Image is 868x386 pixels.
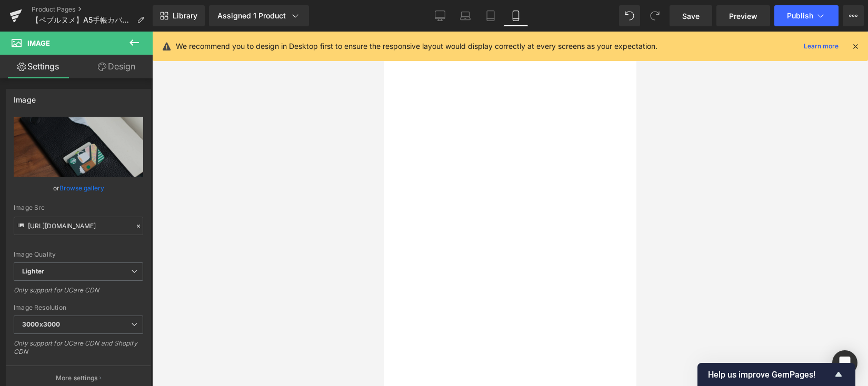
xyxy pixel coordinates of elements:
[153,5,205,26] a: New Library
[22,320,60,328] b: 3000x3000
[800,40,843,53] a: Learn more
[427,5,453,26] a: Desktop
[14,304,143,311] div: Image Resolution
[56,373,98,383] p: More settings
[14,217,143,235] input: Link
[217,11,301,21] div: Assigned 1 Product
[787,12,813,20] span: Publish
[14,339,143,363] div: Only support for UCare CDN and Shopify CDN
[843,5,864,26] button: More
[774,5,839,26] button: Publish
[14,89,36,104] div: Image
[27,39,50,47] span: Image
[14,204,143,211] div: Image Src
[619,5,640,26] button: Undo
[644,5,665,26] button: Redo
[682,11,700,22] span: Save
[503,5,528,26] a: Mobile
[708,370,832,380] span: Help us improve GemPages!
[708,368,845,381] button: Show survey - Help us improve GemPages!
[14,286,143,301] div: Only support for UCare CDN
[176,40,657,52] p: We recommend you to design in Desktop first to ensure the responsive layout would display correct...
[832,350,857,375] div: Open Intercom Messenger
[59,179,104,197] a: Browse gallery
[32,16,133,24] span: 【ペブルヌメ】A5手帳カバーLP
[14,251,143,258] div: Image Quality
[729,11,757,22] span: Preview
[78,55,155,78] a: Design
[22,267,44,275] b: Lighter
[173,11,197,21] span: Library
[453,5,478,26] a: Laptop
[14,182,143,194] div: or
[478,5,503,26] a: Tablet
[32,5,153,14] a: Product Pages
[716,5,770,26] a: Preview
